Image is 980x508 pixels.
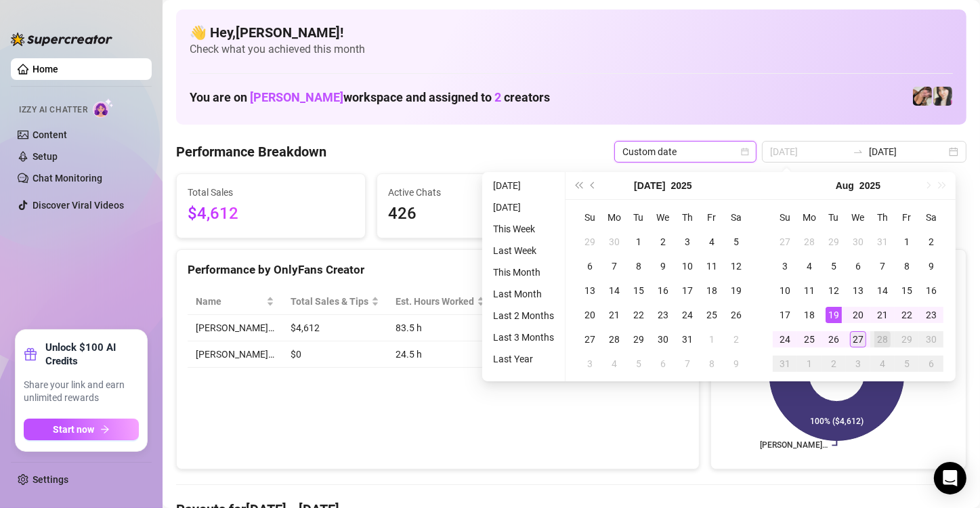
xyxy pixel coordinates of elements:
[728,258,744,274] div: 12
[582,282,598,299] div: 13
[626,327,651,352] td: 2025-07-29
[606,356,622,372] div: 4
[853,146,864,157] span: to
[899,282,915,299] div: 15
[874,282,891,299] div: 14
[797,303,822,327] td: 2025-08-18
[582,356,598,372] div: 3
[655,356,671,372] div: 6
[822,303,846,327] td: 2025-08-19
[853,146,864,157] span: swap-right
[899,258,915,274] div: 8
[631,307,647,323] div: 22
[33,173,102,184] a: Chat Monitoring
[176,142,326,161] h4: Performance Breakdown
[488,351,559,367] li: Last Year
[582,331,598,347] div: 27
[45,341,139,368] strong: Unlock $100 AI Credits
[602,327,626,352] td: 2025-07-28
[797,230,822,254] td: 2025-07-28
[606,258,622,274] div: 7
[188,261,688,279] div: Performance by OnlyFans Creator
[387,341,493,368] td: 24.5 h
[651,254,675,278] td: 2025-07-09
[651,278,675,303] td: 2025-07-16
[836,172,854,199] button: Choose a month
[631,331,647,347] div: 29
[626,230,651,254] td: 2025-07-01
[602,205,626,230] th: Mo
[679,282,696,299] div: 17
[899,331,915,347] div: 29
[675,352,700,376] td: 2025-08-07
[196,294,263,309] span: Name
[626,303,651,327] td: 2025-07-22
[602,352,626,376] td: 2025-08-04
[724,205,748,230] th: Sa
[578,205,602,230] th: Su
[826,258,842,274] div: 5
[675,303,700,327] td: 2025-07-24
[846,327,870,352] td: 2025-08-27
[801,331,817,347] div: 25
[606,234,622,250] div: 30
[850,356,866,372] div: 3
[919,303,943,327] td: 2025-08-23
[870,303,895,327] td: 2025-08-21
[777,331,793,347] div: 24
[396,294,474,309] div: Est. Hours Worked
[923,234,939,250] div: 2
[602,254,626,278] td: 2025-07-07
[777,234,793,250] div: 27
[826,356,842,372] div: 2
[850,282,866,299] div: 13
[850,234,866,250] div: 30
[822,254,846,278] td: 2025-08-05
[933,87,952,106] img: Christina
[777,307,793,323] div: 17
[822,352,846,376] td: 2025-09-02
[773,327,797,352] td: 2025-08-24
[33,129,67,140] a: Content
[923,331,939,347] div: 30
[895,303,919,327] td: 2025-08-22
[188,289,282,315] th: Name
[846,254,870,278] td: 2025-08-06
[846,303,870,327] td: 2025-08-20
[655,307,671,323] div: 23
[704,331,720,347] div: 1
[700,254,724,278] td: 2025-07-11
[870,352,895,376] td: 2025-09-04
[846,205,870,230] th: We
[846,278,870,303] td: 2025-08-13
[54,424,95,435] span: Start now
[826,307,842,323] div: 19
[704,307,720,323] div: 25
[770,144,847,159] input: Start date
[899,234,915,250] div: 1
[934,462,966,494] div: Open Intercom Messenger
[651,327,675,352] td: 2025-07-30
[675,205,700,230] th: Th
[679,356,696,372] div: 7
[869,144,946,159] input: End date
[870,278,895,303] td: 2025-08-14
[655,258,671,274] div: 9
[631,282,647,299] div: 15
[700,303,724,327] td: 2025-07-25
[606,282,622,299] div: 14
[724,327,748,352] td: 2025-08-02
[704,258,720,274] div: 11
[679,234,696,250] div: 3
[488,308,559,324] li: Last 2 Months
[846,352,870,376] td: 2025-09-03
[773,352,797,376] td: 2025-08-31
[923,258,939,274] div: 9
[250,90,343,104] span: [PERSON_NAME]
[675,254,700,278] td: 2025-07-10
[33,200,124,211] a: Discover Viral Videos
[387,315,493,341] td: 83.5 h
[850,307,866,323] div: 20
[188,201,354,227] span: $4,612
[797,327,822,352] td: 2025-08-25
